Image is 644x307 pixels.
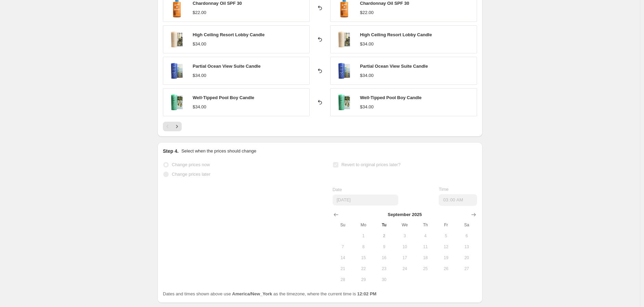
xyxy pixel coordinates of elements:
span: Chardonnay Oil SPF 30 [193,1,242,6]
span: Time [439,187,448,192]
img: Vacation_HomeResort-Suite_Render-Duo-Lit_NoShadow_80x.png [167,61,187,81]
th: Thursday [415,219,436,230]
div: $34.00 [360,104,374,110]
span: High Ceiling Resort Lobby Candle [360,32,432,37]
button: Show next month, October 2025 [469,210,478,219]
span: Chardonnay Oil SPF 30 [360,1,409,6]
span: Fr [438,222,453,228]
span: 27 [459,266,474,271]
span: We [397,222,412,228]
nav: Pagination [163,122,182,131]
button: Friday September 12 2025 [436,241,456,252]
span: Su [335,222,350,228]
button: Tuesday September 9 2025 [374,241,394,252]
div: $34.00 [193,104,206,110]
span: High Ceiling Resort Lobby Candle [193,32,265,37]
span: 19 [438,255,453,261]
span: 16 [376,255,391,261]
button: Monday September 1 2025 [353,230,374,241]
span: Tu [376,222,391,228]
img: Vacation_HomeResort-Suite_Render-Duo-Lit_NoShadow_80x.png [334,61,355,81]
button: Friday September 19 2025 [436,252,456,263]
button: Monday September 8 2025 [353,241,374,252]
button: Sunday September 7 2025 [333,241,353,252]
span: 26 [438,266,453,271]
span: Change prices now [172,162,210,167]
th: Saturday [456,219,477,230]
span: 17 [397,255,412,261]
span: 9 [376,244,391,250]
button: Saturday September 20 2025 [456,252,477,263]
th: Wednesday [395,219,415,230]
button: Sunday September 28 2025 [333,274,353,285]
button: Saturday September 27 2025 [456,263,477,274]
button: Monday September 22 2025 [353,263,374,274]
span: 21 [335,266,350,271]
span: 4 [418,233,433,239]
div: $22.00 [193,9,206,16]
th: Tuesday [374,219,394,230]
input: 12:00 [439,194,477,206]
span: 5 [438,233,453,239]
button: Tuesday September 16 2025 [374,252,394,263]
span: 20 [459,255,474,261]
span: 10 [397,244,412,250]
button: Thursday September 4 2025 [415,230,436,241]
span: 23 [376,266,391,271]
div: $22.00 [360,9,374,16]
div: $34.00 [193,72,206,79]
span: 24 [397,266,412,271]
span: Well-Tipped Pool Boy Candle [360,95,422,100]
h2: Step 4. [163,148,179,155]
span: Sa [459,222,474,228]
th: Friday [436,219,456,230]
span: Well-Tipped Pool Boy Candle [193,95,254,100]
span: 30 [376,277,391,282]
b: America/New_York [232,291,272,296]
span: Revert to original prices later? [342,162,401,167]
span: 15 [356,255,371,261]
th: Monday [353,219,374,230]
img: Vacation_HomeResort-PoolBoy_Render-Duo-Lit_NoShadow_80x.png [334,92,355,112]
button: Monday September 29 2025 [353,274,374,285]
button: Sunday September 21 2025 [333,263,353,274]
button: Sunday September 14 2025 [333,252,353,263]
input: 9/2/2025 [333,195,398,205]
button: Show previous month, August 2025 [331,210,341,219]
span: 14 [335,255,350,261]
button: Saturday September 13 2025 [456,241,477,252]
b: 12:02 PM [357,291,376,296]
span: 3 [397,233,412,239]
img: Vacation_HomeResort-Lobby_Render-Duo-Lit_80x.png [334,29,355,50]
button: Tuesday September 23 2025 [374,263,394,274]
p: Select when the prices should change [181,148,256,155]
span: 25 [418,266,433,271]
div: $34.00 [360,72,374,79]
span: 22 [356,266,371,271]
button: Wednesday September 17 2025 [395,252,415,263]
span: Partial Ocean View Suite Candle [193,64,260,69]
button: Wednesday September 3 2025 [395,230,415,241]
button: Friday September 26 2025 [436,263,456,274]
th: Sunday [333,219,353,230]
div: $34.00 [193,41,206,48]
span: 12 [438,244,453,250]
span: Partial Ocean View Suite Candle [360,64,428,69]
span: 11 [418,244,433,250]
span: 1 [356,233,371,239]
span: Mo [356,222,371,228]
button: Monday September 15 2025 [353,252,374,263]
button: Tuesday September 30 2025 [374,274,394,285]
span: 2 [376,233,391,239]
span: 18 [418,255,433,261]
button: Next [172,122,182,131]
button: Today Tuesday September 2 2025 [374,230,394,241]
img: Vacation_HomeResort-PoolBoy_Render-Duo-Lit_NoShadow_80x.png [167,92,187,112]
div: $34.00 [360,41,374,48]
button: Saturday September 6 2025 [456,230,477,241]
button: Thursday September 25 2025 [415,263,436,274]
button: Thursday September 11 2025 [415,241,436,252]
button: Thursday September 18 2025 [415,252,436,263]
span: 6 [459,233,474,239]
button: Wednesday September 24 2025 [395,263,415,274]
